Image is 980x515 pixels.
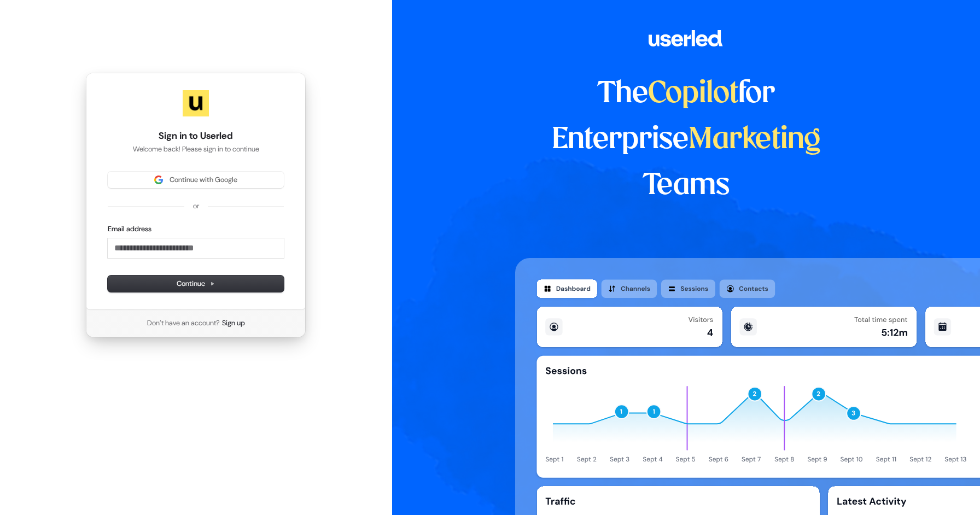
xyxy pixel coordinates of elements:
span: Continue with Google [170,175,237,185]
h1: Sign in to Userled [108,130,284,143]
button: Continue [108,276,284,292]
span: Marketing [689,126,821,154]
img: Userled [183,90,209,116]
img: Sign in with Google [154,175,163,184]
h1: The for Enterprise Teams [515,71,857,209]
a: Sign up [222,318,245,328]
button: Sign in with GoogleContinue with Google [108,172,284,188]
span: Copilot [648,80,738,108]
span: Continue [177,279,215,289]
p: or [193,201,199,211]
span: Don’t have an account? [147,318,220,328]
label: Email address [108,224,151,234]
p: Welcome back! Please sign in to continue [108,144,284,154]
